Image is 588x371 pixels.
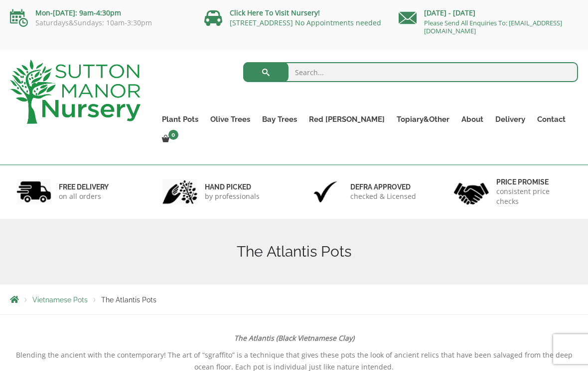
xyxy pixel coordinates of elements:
a: About [455,112,489,126]
p: Saturdays&Sundays: 10am-3:30pm [10,19,189,27]
p: by professionals [205,191,260,201]
img: 2.jpg [162,179,197,204]
a: Red [PERSON_NAME] [303,112,391,126]
nav: Breadcrumbs [10,295,578,303]
a: Plant Pots [156,112,204,126]
img: logo [10,60,141,124]
a: Vietnamese Pots [32,296,88,304]
h6: Defra approved [350,183,416,191]
img: 3.jpg [308,179,343,204]
a: Please Send All Enquiries To: [EMAIL_ADDRESS][DOMAIN_NAME] [424,18,562,35]
a: Topiary&Other [391,112,455,126]
a: Click Here To Visit Nursery! [230,8,320,17]
a: Olive Trees [204,112,256,126]
p: consistent price checks [496,186,572,206]
h1: The Atlantis Pots [10,243,578,261]
p: Mon-[DATE]: 9am-4:30pm [10,7,189,19]
span: 0 [168,130,178,140]
p: on all orders [59,191,109,201]
strong: The Atlantis (Black Vietnamese Clay) [234,333,354,343]
h6: hand picked [205,183,260,191]
img: 4.jpg [454,177,489,207]
a: [STREET_ADDRESS] No Appointments needed [230,18,381,27]
h6: Price promise [496,178,572,186]
img: 1.jpg [16,179,51,204]
input: Search... [243,62,579,82]
a: 0 [156,132,181,146]
h6: FREE DELIVERY [59,183,109,191]
span: The Atlantis Pots [101,296,156,304]
a: Contact [531,112,572,126]
p: [DATE] - [DATE] [399,7,578,19]
a: Bay Trees [256,112,303,126]
a: Delivery [489,112,531,126]
p: checked & Licensed [350,191,416,201]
